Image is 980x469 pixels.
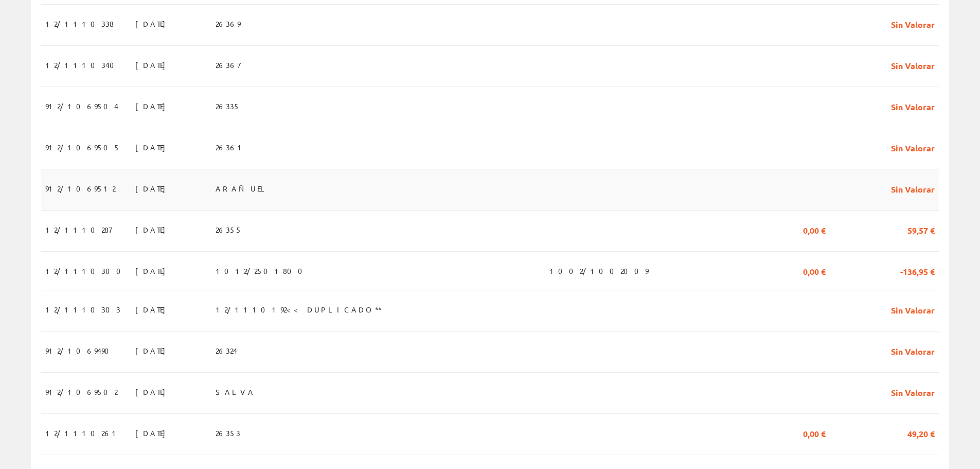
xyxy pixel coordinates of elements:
[216,301,381,318] span: 12/1110192<< DUPLICADO**
[135,138,171,156] span: [DATE]
[45,56,120,74] span: 12/1110340
[135,15,171,32] span: [DATE]
[45,301,120,318] span: 12/1110303
[216,138,246,156] span: 26361
[907,221,935,238] span: 59,57 €
[216,15,240,32] span: 26369
[803,221,826,238] span: 0,00 €
[45,383,117,401] span: 912/1069502
[907,424,935,442] span: 49,20 €
[45,180,115,197] span: 912/1069512
[891,180,935,197] span: Sin Valorar
[216,97,240,115] span: 26335
[45,424,120,442] span: 12/1110261
[216,424,240,442] span: 26353
[45,262,127,280] span: 12/1110300
[891,383,935,401] span: Sin Valorar
[891,97,935,115] span: Sin Valorar
[135,383,171,401] span: [DATE]
[216,342,237,359] span: 26324
[45,221,112,238] span: 12/1110287
[135,424,171,442] span: [DATE]
[216,180,269,197] span: ARAÑUEL
[135,180,171,197] span: [DATE]
[549,262,648,280] span: 1002/1002009
[216,383,255,401] span: SALVA
[45,138,120,156] span: 912/1069505
[891,56,935,74] span: Sin Valorar
[891,301,935,318] span: Sin Valorar
[803,262,826,280] span: 0,00 €
[135,56,171,74] span: [DATE]
[45,15,114,32] span: 12/1110338
[135,221,171,238] span: [DATE]
[135,97,171,115] span: [DATE]
[803,424,826,442] span: 0,00 €
[216,221,242,238] span: 26355
[135,342,171,359] span: [DATE]
[900,262,935,280] span: -136,95 €
[891,138,935,156] span: Sin Valorar
[45,97,118,115] span: 912/1069504
[891,15,935,32] span: Sin Valorar
[216,262,309,280] span: 1012/2501800
[135,301,171,318] span: [DATE]
[891,342,935,359] span: Sin Valorar
[135,262,171,280] span: [DATE]
[45,342,115,359] span: 912/1069490
[216,56,240,74] span: 26367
